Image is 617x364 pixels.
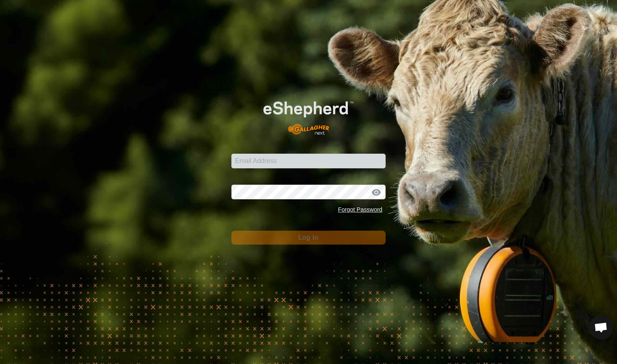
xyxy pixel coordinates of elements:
[338,206,382,213] a: Forgot Password
[231,154,386,168] input: Email Address
[231,231,386,245] button: Log In
[589,315,613,340] div: Open chat
[247,88,370,141] img: E-shepherd Logo
[298,234,318,241] span: Log In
